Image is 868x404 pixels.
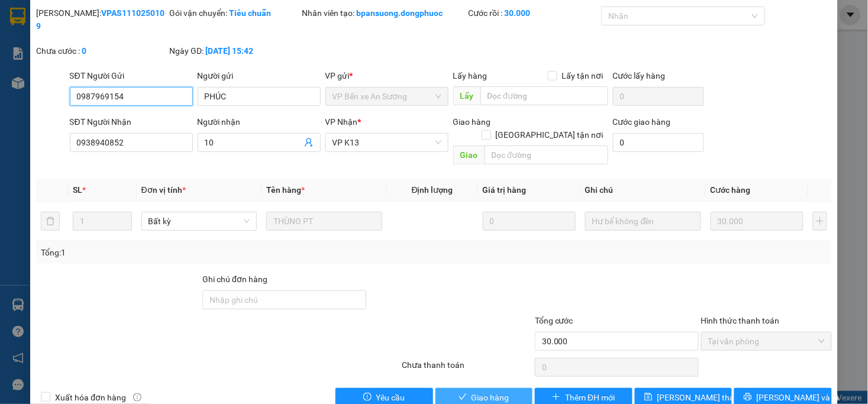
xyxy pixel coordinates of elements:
[813,212,827,231] button: plus
[453,86,480,105] span: Lấy
[304,138,314,147] span: user-add
[613,87,704,106] input: Cước lấy hàng
[708,332,825,350] span: Tại văn phòng
[483,185,527,195] span: Giá trị hàng
[711,212,804,231] input: 0
[505,8,531,18] b: 30.000
[36,44,167,57] div: Chưa cước :
[36,7,167,33] div: [PERSON_NAME]:
[229,8,271,18] b: Tiêu chuẩn
[401,358,534,379] div: Chưa thanh toán
[483,212,576,231] input: 0
[266,212,382,231] input: VD: Bàn, Ghế
[141,185,186,195] span: Đơn vị tính
[613,71,666,80] label: Cước lấy hàng
[50,391,131,404] span: Xuất hóa đơn hàng
[198,69,321,82] div: Người gửi
[613,133,704,152] input: Cước giao hàng
[198,115,321,128] div: Người nhận
[202,290,366,309] input: Ghi chú đơn hàng
[82,46,86,56] b: 0
[757,391,840,404] span: [PERSON_NAME] và In
[376,391,405,404] span: Yêu cầu
[453,117,491,127] span: Giao hàng
[459,393,467,402] span: check
[453,146,485,164] span: Giao
[565,391,615,404] span: Thêm ĐH mới
[613,117,671,127] label: Cước giao hàng
[552,393,560,402] span: plus
[580,179,706,202] th: Ghi chú
[70,69,193,82] div: SĐT Người Gửi
[657,391,752,404] span: [PERSON_NAME] thay đổi
[469,7,599,20] div: Cước rồi :
[73,185,82,195] span: SL
[744,393,752,402] span: printer
[485,146,608,164] input: Dọc đường
[169,7,300,20] div: Gói vận chuyển:
[149,212,250,230] span: Bất kỳ
[266,185,305,195] span: Tên hàng
[491,128,608,141] span: [GEOGRAPHIC_DATA] tận nơi
[169,44,300,57] div: Ngày GD:
[472,391,509,404] span: Giao hàng
[205,46,253,56] b: [DATE] 15:42
[70,115,193,128] div: SĐT Người Nhận
[363,393,372,402] span: exclamation-circle
[480,86,608,105] input: Dọc đường
[302,7,466,20] div: Nhân viên tạo:
[412,185,453,195] span: Định lượng
[711,185,751,195] span: Cước hàng
[333,88,441,105] span: VP Bến xe An Sương
[701,316,780,325] label: Hình thức thanh toán
[585,212,701,231] input: Ghi Chú
[41,212,60,231] button: delete
[325,117,358,127] span: VP Nhận
[453,71,488,80] span: Lấy hàng
[357,8,443,18] b: bpansuong.dongphuoc
[557,69,608,82] span: Lấy tận nơi
[41,246,335,259] div: Tổng: 1
[333,134,441,151] span: VP K13
[133,393,141,402] span: info-circle
[535,316,573,325] span: Tổng cước
[325,69,448,82] div: VP gửi
[644,393,653,402] span: save
[202,274,267,284] label: Ghi chú đơn hàng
